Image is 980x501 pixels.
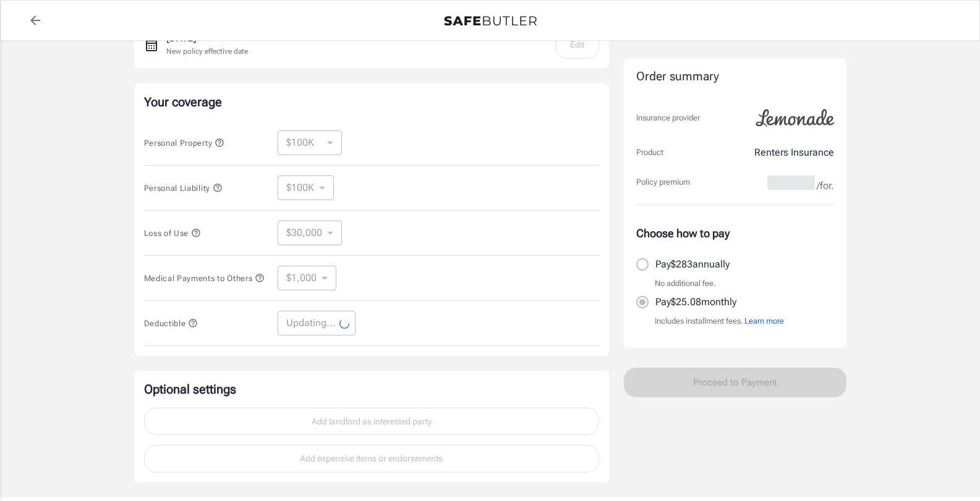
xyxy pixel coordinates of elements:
[636,146,663,159] p: Product
[144,183,223,193] span: Personal Liability
[444,16,537,26] img: Back to quotes
[749,101,842,135] img: Lemonade
[144,381,599,398] p: Optional settings
[636,112,700,124] p: Insurance provider
[636,176,690,188] p: Policy premium
[754,146,834,158] font: Renters Insurance
[655,277,716,290] p: No additional fee.
[655,257,730,272] p: Pay $283 annually
[23,8,48,33] a: back to quotes
[144,93,599,111] p: Your coverage
[144,319,198,328] span: Deductible
[636,225,834,242] p: Choose how to pay
[144,316,198,330] button: Deductible
[144,138,224,148] span: Personal Property
[655,295,736,309] p: Pay $25.08 monthly
[166,46,248,57] p: New policy effective date
[144,225,201,240] button: Loss of Use
[144,274,265,283] span: Medical Payments to Others
[144,271,265,285] button: Medical Payments to Others
[144,180,223,195] button: Personal Liability
[636,68,834,86] div: Order summary
[655,315,784,327] p: Includes installment fees.
[144,229,201,238] span: Loss of Use
[144,38,159,53] svg: New policy start date
[817,180,834,192] font: /for.
[144,135,224,150] button: Personal Property
[744,315,784,327] button: Learn more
